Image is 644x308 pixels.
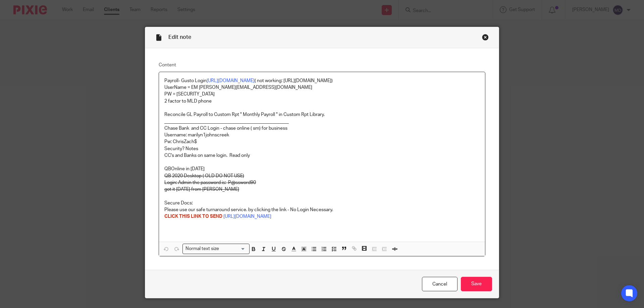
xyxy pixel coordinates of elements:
input: Search for option [221,245,246,252]
p: _____________________________________________________ [164,118,480,125]
input: Save [461,277,492,291]
p: Please use our safe turnaround service. by clicking the link - No Login Necessary. [164,206,480,213]
s: ​got it [DATE] from [PERSON_NAME]​ [164,187,239,192]
p: UserName = EM [PERSON_NAME][EMAIL_ADDRESS][DOMAIN_NAME] [164,84,480,91]
s: QB 2020 Desktop ( OLD DO NOT USE) [164,174,244,178]
p: Chase Bank and CC Login - chase online ( sm) for business [164,125,480,132]
div: Close this dialog window [482,34,489,41]
p: Security? Notes [164,145,480,152]
span: Edit note [168,35,191,40]
p: Reconcile GL Payroll to Custom Rpt " Monthly Payroll " in Custom Rpt Library. [164,111,480,118]
span: CLICK THIS LINK TO SEND [164,214,222,219]
p: Pw: ChrisZach$ [164,138,480,145]
s: Login: Admin the password is: P@ssword90 [164,180,256,185]
a: [URL][DOMAIN_NAME] [207,78,255,83]
span: Normal text size [184,245,221,252]
p: Payroll- Gusto Login ( not working: [URL][DOMAIN_NAME]) [164,77,480,84]
p: CC's and Banks on same login. Read only​ [164,152,480,159]
p: QBOnline in [DATE] [164,166,480,172]
a: [URL][DOMAIN_NAME] [223,214,271,219]
a: Cancel [422,277,458,291]
label: Content [159,62,485,68]
p: Username: marilyn1johnscreek [164,132,480,138]
p: Secure Docs: [164,200,480,206]
p: PW = [SECURITY_DATA] [164,91,480,98]
div: Search for option [182,244,250,254]
p: 2 factor to MLD phone [164,98,480,105]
